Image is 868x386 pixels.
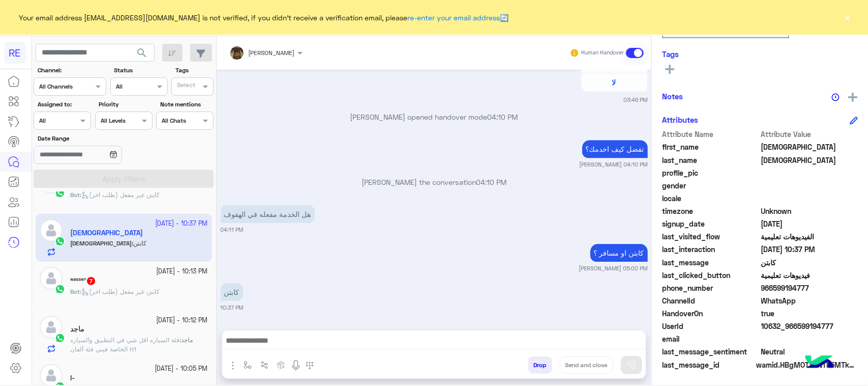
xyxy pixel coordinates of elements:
[55,188,65,198] img: WhatsApp
[624,96,648,104] small: 03:46 PM
[761,193,858,204] span: null
[221,226,244,234] small: 04:11 PM
[38,100,90,109] label: Assigned to:
[612,78,616,87] span: لا
[476,178,506,186] span: 04:10 PM
[175,80,195,92] div: Select
[662,334,759,344] span: email
[227,360,239,372] img: send attachment
[249,49,295,57] span: [PERSON_NAME]
[662,283,759,293] span: phone_number
[761,180,858,191] span: null
[662,155,759,166] span: last_name
[155,364,208,374] small: [DATE] - 10:05 PM
[582,140,648,158] p: 18/9/2025, 4:10 PM
[99,100,151,109] label: Priority
[4,42,26,64] div: RE
[662,244,759,255] span: last_interaction
[130,44,155,66] button: search
[38,134,152,143] label: Date Range
[157,267,208,277] small: [DATE] - 10:13 PM
[273,356,290,373] button: create order
[761,155,858,166] span: الله
[761,283,858,293] span: 966599194777
[761,206,858,216] span: Unknown
[831,93,840,101] img: notes
[179,336,193,344] b: :
[277,361,285,369] img: create order
[662,308,759,319] span: HandoverOn
[114,66,166,75] label: Status
[662,218,759,229] span: signup_date
[70,336,179,353] span: فئة السياره اقل شي في التطبيق والسياره الخاصة فيني فئة ألفان H1
[70,288,80,295] span: Bot
[662,49,858,59] h6: Tags
[55,333,65,343] img: WhatsApp
[662,257,759,268] span: last_message
[848,93,857,102] img: add
[756,360,858,370] span: wamid.HBgMOTY2NTk5MTk0Nzc3FQIAEhgUM0FEQjk5M0UzQzU0NEQyMzkwMjcA
[256,356,273,373] button: Trigger scenario
[662,295,759,306] span: ChannelId
[260,361,268,369] img: Trigger scenario
[160,100,213,109] label: Note mentions
[662,115,698,124] h6: Attributes
[662,231,759,242] span: last_visited_flow
[662,360,754,370] span: last_message_id
[70,325,84,334] h5: ماجد
[761,231,858,242] span: الفيديوهات تعليمية
[581,49,624,57] small: Human Handover
[662,321,759,332] span: UserId
[761,142,858,152] span: سبحان
[81,191,160,199] span: كابتن غير مفعل (طلب اخر)
[662,92,683,101] h6: Notes
[761,321,858,332] span: 10632_966599194777
[761,308,858,319] span: true
[38,66,105,75] label: Channel:
[626,360,637,370] img: send message
[761,334,858,344] span: null
[40,267,63,290] img: defaultAdmin.png
[181,336,193,344] span: ماجد
[662,142,759,152] span: first_name
[662,180,759,191] span: gender
[55,284,65,294] img: WhatsApp
[580,160,648,169] small: [PERSON_NAME] 04:10 PM
[244,361,252,369] img: select flow
[70,374,75,382] h5: I-
[34,170,214,188] button: Apply Filters
[579,264,648,272] small: [PERSON_NAME] 05:00 PM
[761,270,858,281] span: فيديوهات تعليمية
[662,168,759,178] span: profile_pic
[290,360,302,372] img: send voice note
[70,191,81,199] b: :
[221,304,244,312] small: 10:37 PM
[761,257,858,268] span: كابتن
[560,356,613,374] button: Send and close
[761,244,858,255] span: 2025-09-18T19:37:15.504Z
[221,112,648,122] p: [PERSON_NAME] opened handover mode
[662,193,759,204] span: locale
[408,13,500,22] a: re-enter your email address
[19,12,509,23] span: Your email address [EMAIL_ADDRESS][DOMAIN_NAME] is not verified, if you didn't receive a verifica...
[488,113,518,121] span: 04:10 PM
[87,277,95,285] span: 7
[221,177,648,187] p: [PERSON_NAME] the conversation
[306,362,314,370] img: make a call
[761,218,858,229] span: 2025-09-18T12:44:47.583Z
[662,206,759,216] span: timezone
[221,205,315,223] p: 18/9/2025, 4:11 PM
[662,270,759,281] span: last_clicked_button
[761,295,858,306] span: 2
[70,191,80,199] span: Bot
[157,316,208,325] small: [DATE] - 10:12 PM
[662,129,759,140] span: Attribute Name
[70,288,81,295] b: :
[81,288,160,295] span: كابتن غير مفعل (طلب اخر)
[802,345,837,381] img: hulul-logo.png
[70,277,96,285] h5: ᶰᵃˢˢᵉʳ
[528,356,552,374] button: Drop
[240,356,256,373] button: select flow
[40,316,63,339] img: defaultAdmin.png
[843,12,853,22] button: ×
